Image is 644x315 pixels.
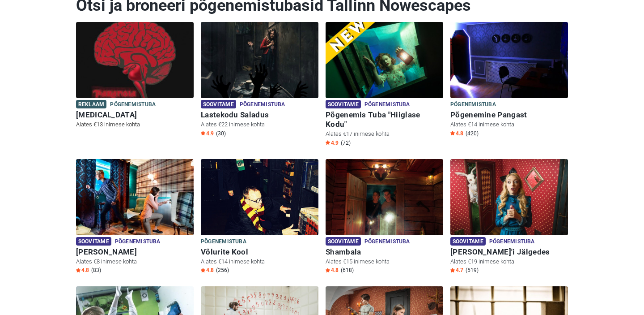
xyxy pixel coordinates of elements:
[326,22,443,98] img: Põgenemis Tuba "Hiiglase Kodu"
[326,258,443,266] p: Alates €15 inimese kohta
[364,237,410,247] span: Põgenemistuba
[76,159,194,276] a: Sherlock Holmes Soovitame Põgenemistuba [PERSON_NAME] Alates €8 inimese kohta Star4.8 (83)
[76,268,80,272] img: Star
[201,130,214,137] span: 4.9
[76,247,194,257] h6: [PERSON_NAME]
[76,267,89,274] span: 4.8
[450,159,568,276] a: Alice'i Jälgedes Soovitame Põgenemistuba [PERSON_NAME]'i Jälgedes Alates €19 inimese kohta Star4....
[326,130,443,138] p: Alates €17 inimese kohta
[341,267,354,274] span: (618)
[201,100,236,108] span: Soovitame
[91,267,101,274] span: (83)
[450,247,568,257] h6: [PERSON_NAME]'i Jälgedes
[450,258,568,266] p: Alates €19 inimese kohta
[201,237,246,247] span: Põgenemistuba
[326,247,443,257] h6: Shambala
[326,159,443,235] img: Shambala
[201,258,318,266] p: Alates €14 inimese kohta
[450,267,463,274] span: 4.7
[326,22,443,148] a: Põgenemis Tuba "Hiiglase Kodu" Soovitame Põgenemistuba Põgenemis Tuba "Hiiglase Kodu" Alates €17 ...
[341,139,351,147] span: (72)
[466,267,479,274] span: (519)
[76,121,194,129] p: Alates €13 inimese kohta
[240,100,285,110] span: Põgenemistuba
[115,237,161,247] span: Põgenemistuba
[326,159,443,276] a: Shambala Soovitame Põgenemistuba Shambala Alates €15 inimese kohta Star4.8 (618)
[76,22,194,98] img: Paranoia
[489,237,535,247] span: Põgenemistuba
[364,100,410,110] span: Põgenemistuba
[450,268,455,272] img: Star
[326,237,361,246] span: Soovitame
[201,268,205,272] img: Star
[201,159,318,235] img: Võlurite Kool
[76,258,194,266] p: Alates €8 inimese kohta
[450,237,486,246] span: Soovitame
[450,130,463,137] span: 4.8
[76,159,194,235] img: Sherlock Holmes
[201,22,318,98] img: Lastekodu Saladus
[326,268,330,272] img: Star
[201,159,318,276] a: Võlurite Kool Põgenemistuba Võlurite Kool Alates €14 inimese kohta Star4.8 (256)
[326,139,339,147] span: 4.9
[326,140,330,145] img: Star
[450,22,568,139] a: Põgenemine Pangast Põgenemistuba Põgenemine Pangast Alates €14 inimese kohta Star4.8 (420)
[110,100,156,110] span: Põgenemistuba
[450,131,455,135] img: Star
[201,131,205,135] img: Star
[76,110,194,120] h6: [MEDICAL_DATA]
[466,130,479,137] span: (420)
[201,121,318,129] p: Alates €22 inimese kohta
[201,110,318,120] h6: Lastekodu Saladus
[76,237,111,246] span: Soovitame
[201,267,214,274] span: 4.8
[450,22,568,98] img: Põgenemine Pangast
[216,267,229,274] span: (256)
[326,267,339,274] span: 4.8
[450,100,496,110] span: Põgenemistuba
[201,247,318,257] h6: Võlurite Kool
[326,100,361,108] span: Soovitame
[76,22,194,130] a: Paranoia Reklaam Põgenemistuba [MEDICAL_DATA] Alates €13 inimese kohta
[326,110,443,129] h6: Põgenemis Tuba "Hiiglase Kodu"
[201,22,318,139] a: Lastekodu Saladus Soovitame Põgenemistuba Lastekodu Saladus Alates €22 inimese kohta Star4.9 (30)
[76,100,106,108] span: Reklaam
[450,110,568,120] h6: Põgenemine Pangast
[450,159,568,235] img: Alice'i Jälgedes
[450,121,568,129] p: Alates €14 inimese kohta
[216,130,226,137] span: (30)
